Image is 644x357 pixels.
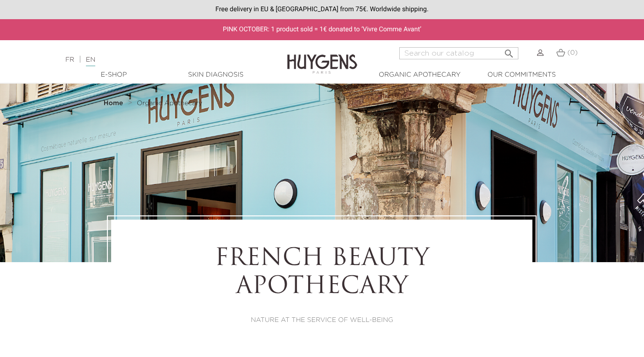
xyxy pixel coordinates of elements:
[86,57,95,66] a: EN
[287,39,357,75] img: Huygens
[137,100,202,107] a: Organic Apothecary
[475,70,568,80] a: Our commitments
[399,47,518,59] input: Search
[137,315,507,325] p: NATURE AT THE SERVICE OF WELL-BEING
[373,70,467,80] a: Organic Apothecary
[137,245,507,301] h1: FRENCH BEAUTY APOTHECARY
[67,70,161,80] a: E-Shop
[137,100,202,107] span: Organic Apothecary
[169,70,262,80] a: Skin Diagnosis
[503,45,515,57] i: 
[104,100,125,107] a: Home
[567,50,578,56] span: (0)
[501,44,517,57] button: 
[61,54,262,65] div: |
[104,100,123,107] strong: Home
[65,57,74,63] a: FR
